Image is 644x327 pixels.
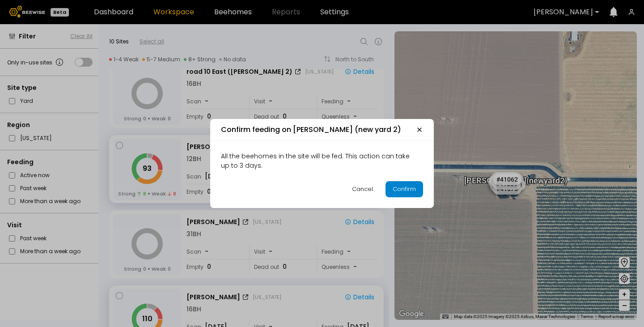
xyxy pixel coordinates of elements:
[352,185,373,194] div: Cancel
[221,126,401,133] h2: Confirm feeding on [PERSON_NAME] (new yard 2)
[345,181,380,197] button: Cancel
[386,181,423,197] button: Confirm
[210,141,434,181] div: All the beehomes in the site will be fed. This action can take up to 3 days.
[393,185,416,194] div: Confirm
